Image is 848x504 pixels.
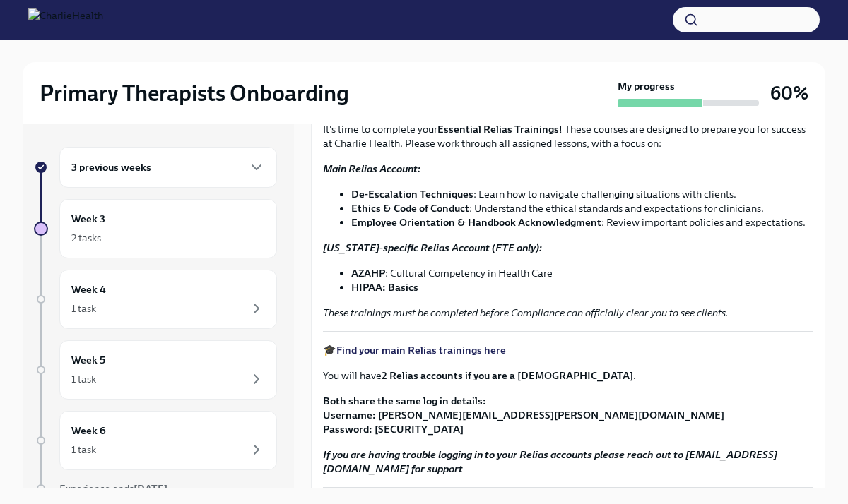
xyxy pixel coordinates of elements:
[34,340,277,400] a: Week 51 task
[71,443,96,457] div: 1 task
[71,211,105,227] h6: Week 3
[71,372,96,386] div: 1 task
[59,482,167,495] span: Experience ends
[71,423,106,438] h6: Week 6
[351,187,813,201] li: : Learn how to navigate challenging situations with clients.
[351,188,473,200] strong: De-Escalation Techniques
[323,395,724,436] strong: Both share the same log in details: Username: [PERSON_NAME][EMAIL_ADDRESS][PERSON_NAME][DOMAIN_NA...
[351,216,601,229] strong: Employee Orientation & Handbook Acknowledgment
[618,79,675,93] strong: My progress
[351,267,385,280] strong: AZAHP
[351,201,813,215] li: : Understand the ethical standards and expectations for clinicians.
[323,241,542,254] strong: [US_STATE]-specific Relias Account (FTE only):
[336,344,506,356] a: Find your main Relias trainings here
[323,343,813,357] p: 🎓
[351,281,418,294] strong: HIPAA: Basics
[351,202,469,215] strong: Ethics & Code of Conduct
[437,123,559,136] strong: Essential Relias Trainings
[323,306,728,319] em: These trainings must be completed before Compliance can officially clear you to see clients.
[34,270,277,329] a: Week 41 task
[323,162,420,175] strong: Main Relias Account:
[71,282,106,297] h6: Week 4
[28,8,103,31] img: CharlieHealth
[770,80,808,106] h3: 60%
[323,448,777,475] strong: If you are having trouble logging in to your Relias accounts please reach out to [EMAIL_ADDRESS][...
[323,122,813,150] p: It's time to complete your ! These courses are designed to prepare you for success at Charlie Hea...
[134,482,167,495] strong: [DATE]
[34,199,277,258] a: Week 32 tasks
[351,266,813,280] li: : Cultural Competency in Health Care
[351,215,813,229] li: : Review important policies and expectations.
[382,369,633,382] strong: 2 Relias accounts if you are a [DEMOGRAPHIC_DATA]
[71,160,151,175] h6: 3 previous weeks
[71,301,96,316] div: 1 task
[40,79,349,107] h2: Primary Therapists Onboarding
[71,352,105,368] h6: Week 5
[71,231,101,245] div: 2 tasks
[323,368,813,383] p: You will have .
[34,411,277,470] a: Week 61 task
[59,147,277,188] div: 3 previous weeks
